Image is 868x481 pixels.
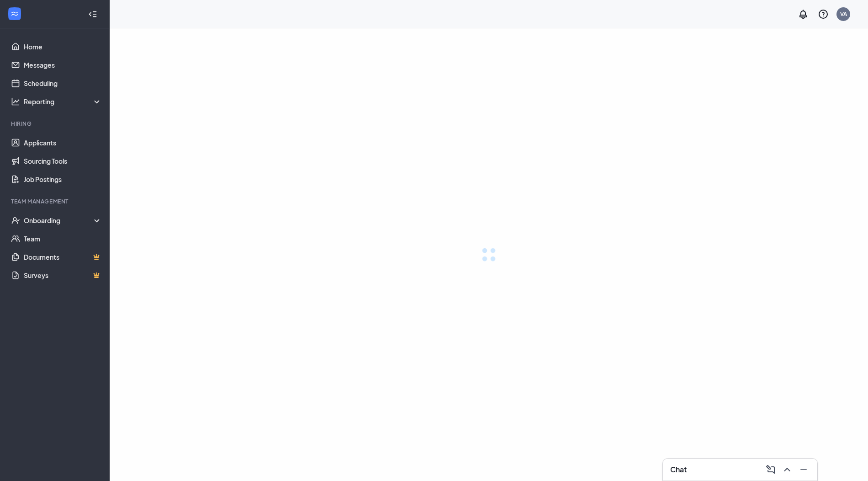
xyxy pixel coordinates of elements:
[24,216,102,225] div: Onboarding
[24,134,102,152] a: Applicants
[24,97,102,106] div: Reporting
[11,216,20,225] svg: UserCheck
[24,170,102,188] a: Job Postings
[818,9,829,20] svg: QuestionInfo
[24,74,102,92] a: Scheduling
[670,465,687,475] h3: Chat
[24,248,102,266] a: DocumentsCrown
[10,9,19,18] svg: WorkstreamLogo
[11,97,20,106] svg: Analysis
[24,266,102,284] a: SurveysCrown
[88,10,97,19] svg: Collapse
[765,464,776,475] svg: ComposeMessage
[782,464,793,475] svg: ChevronUp
[11,198,100,205] div: Team Management
[779,462,794,477] button: ChevronUp
[795,462,810,477] button: Minimize
[24,56,102,74] a: Messages
[24,37,102,56] a: Home
[762,462,777,477] button: ComposeMessage
[798,464,809,475] svg: Minimize
[24,230,102,248] a: Team
[11,120,100,128] div: Hiring
[798,9,809,20] svg: Notifications
[24,152,102,170] a: Sourcing Tools
[840,10,847,18] div: VA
